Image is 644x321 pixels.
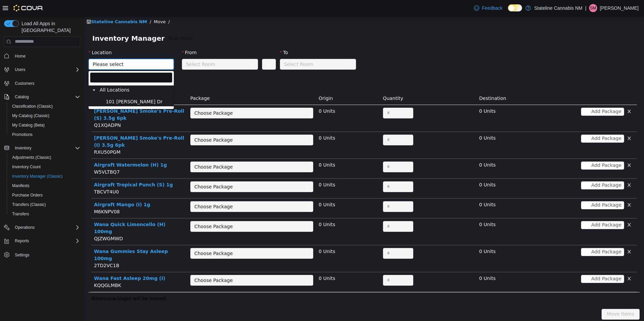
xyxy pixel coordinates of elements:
button: icon: close [540,232,550,240]
button: Reports [1,236,83,246]
button: Inventory Manager (Classic) [7,172,83,181]
span: Feedback [482,5,503,11]
button: Purchase Orders [7,190,83,200]
a: Settings [12,251,32,259]
label: From [98,34,112,39]
i: icon: down [221,95,225,100]
span: Dark Mode [508,11,508,12]
span: 0 Units [395,233,412,238]
i: icon: caret-down [8,72,11,76]
button: Inventory Count [7,162,83,172]
span: TBCVT4U0 [10,173,35,178]
span: / [84,3,86,8]
a: Manifests [9,182,32,190]
span: Please select [8,45,78,51]
button: icon: close [540,118,550,127]
i: icon: down [221,149,225,153]
span: 0 Units [395,119,412,124]
span: 0 Units [395,259,412,265]
button: icon: plusAdd Package [497,92,540,100]
span: Manifests [12,183,29,188]
span: Inventory Count [12,164,41,170]
a: Promotions [9,131,35,139]
button: Customers [1,78,83,88]
button: Adjustments (Classic) [7,153,83,162]
span: KQQGLMBK [10,266,37,272]
button: icon: close [540,92,550,100]
img: Cova [13,5,43,11]
i: icon: down [166,46,170,51]
a: [PERSON_NAME] Smoke's Pre-Roll (I) 3.5g 6pk [10,119,100,132]
i: icon: shop [2,3,7,8]
button: icon: plusAdd Package [497,232,540,240]
span: 0 Units [234,233,251,238]
span: Customers [12,79,80,87]
i: icon: down [221,188,225,193]
label: Location [4,34,28,39]
span: Inventory [12,144,80,152]
span: Catalog [12,93,80,101]
span: 0 Units [234,146,251,151]
span: Catalog [15,94,29,100]
span: Promotions [12,132,33,137]
button: icon: close [540,205,550,213]
span: Inventory [15,145,31,151]
div: Samuel Munoz [589,4,597,12]
button: icon: plusAdd Package [497,205,540,213]
span: 0 Units [234,186,251,191]
div: Choose Package [110,187,218,194]
span: M6KNPV08 [10,193,35,198]
div: Choose Package [110,94,218,100]
span: Classification (Classic) [9,102,80,110]
button: Operations [1,223,83,232]
span: My Catalog (Beta) [9,121,80,129]
a: My Catalog (Classic) [9,112,52,120]
a: Home [12,52,28,60]
i: icon: down [221,262,225,267]
span: 0 Units [234,119,251,124]
p: | [585,4,586,12]
button: Manifests [7,181,83,190]
span: Quantity [299,79,319,85]
button: Swap [178,43,192,53]
a: Transfers [9,210,32,218]
span: Inventory Count [9,163,80,171]
span: Bulk Move [85,19,109,26]
button: My Catalog (Classic) [7,111,83,120]
span: 8 items/packages will be moved. [7,280,83,285]
button: icon: close [540,165,550,173]
span: Operations [15,225,35,230]
span: Users [12,66,80,74]
button: Users [1,65,83,74]
a: icon: shopStateline Cannabis NM [2,3,63,8]
a: My Catalog (Beta) [9,121,47,129]
span: QJZWGMWD [10,220,39,225]
button: Catalog [12,93,31,101]
div: Choose Package [110,120,218,127]
span: 0 Units [234,92,251,98]
span: All Locations [15,71,45,76]
span: Users [15,67,25,72]
span: Reports [12,237,80,245]
button: icon: plusAdd Package [497,165,540,173]
button: Operations [12,223,37,231]
span: Manifests [9,182,80,190]
div: Choose Package [110,234,218,241]
span: Purchase Orders [12,192,43,198]
span: Transfers [12,211,29,217]
button: Transfers [7,209,83,219]
button: Reports [12,237,32,245]
p: [PERSON_NAME] [600,4,639,12]
div: Choose Package [110,207,218,214]
button: icon: plusAdd Package [497,145,540,153]
span: 0 Units [395,92,412,98]
button: icon: close [540,259,550,267]
span: / [65,3,67,8]
span: All Locations [14,69,88,78]
span: Adjustments (Classic) [12,155,51,160]
span: 0 Units [234,206,251,211]
span: 0 Units [395,186,412,191]
span: Settings [12,250,80,259]
a: Adjustments (Classic) [9,153,54,162]
span: Reports [15,238,29,244]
